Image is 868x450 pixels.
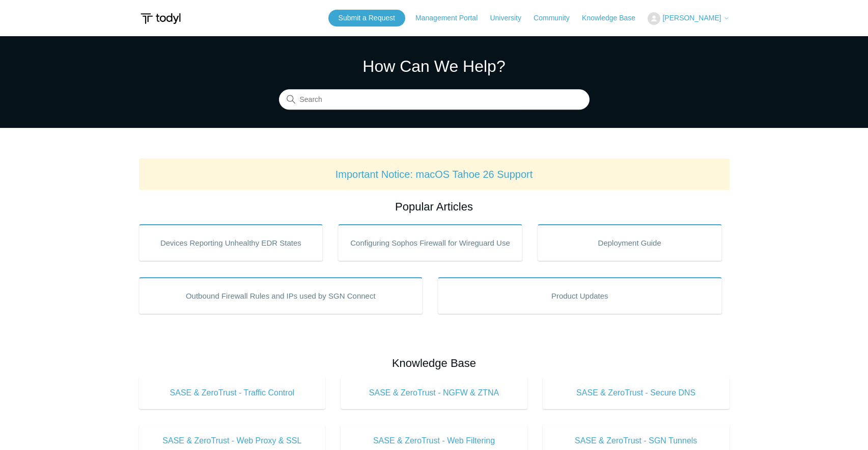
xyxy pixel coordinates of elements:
a: Devices Reporting Unhealthy EDR States [139,224,323,261]
a: Submit a Request [328,10,405,27]
a: Product Updates [438,277,722,314]
span: SASE & ZeroTrust - NGFW & ZTNA [356,387,512,399]
a: Management Portal [415,13,488,23]
a: Configuring Sophos Firewall for Wireguard Use [338,224,522,261]
span: SASE & ZeroTrust - Traffic Control [154,387,311,399]
span: SASE & ZeroTrust - SGN Tunnels [558,435,714,447]
a: SASE & ZeroTrust - Secure DNS [543,377,730,409]
a: SASE & ZeroTrust - NGFW & ZTNA [341,377,527,409]
a: Important Notice: macOS Tahoe 26 Support [335,169,533,180]
span: SASE & ZeroTrust - Web Proxy & SSL [154,435,311,447]
a: Deployment Guide [538,224,722,261]
a: Knowledge Base [582,13,646,23]
a: Outbound Firewall Rules and IPs used by SGN Connect [139,277,423,314]
h1: How Can We Help? [279,54,590,78]
a: Community [534,13,580,23]
span: SASE & ZeroTrust - Web Filtering [356,435,512,447]
span: [PERSON_NAME] [662,14,721,22]
h2: Knowledge Base [139,355,730,372]
button: [PERSON_NAME] [648,12,729,25]
span: SASE & ZeroTrust - Secure DNS [558,387,714,399]
img: Todyl Support Center Help Center home page [139,9,182,28]
h2: Popular Articles [139,198,730,215]
a: University [490,13,531,23]
input: Search [279,90,590,110]
a: SASE & ZeroTrust - Traffic Control [139,377,326,409]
